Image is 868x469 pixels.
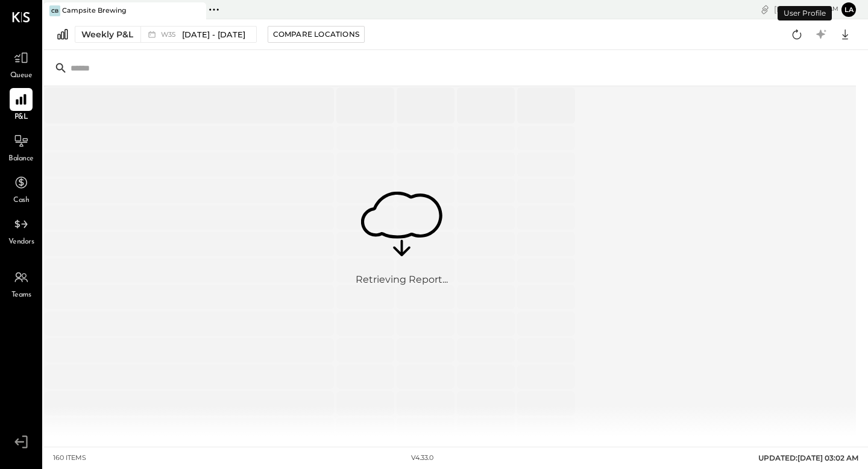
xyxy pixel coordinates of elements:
span: am [828,5,838,13]
a: Teams [1,266,42,301]
div: CB [49,5,60,16]
button: Weekly P&L W35[DATE] - [DATE] [75,26,257,43]
div: copy link [759,3,771,16]
div: Campsite Brewing [62,6,127,16]
span: [DATE] - [DATE] [182,29,245,40]
button: La [841,2,856,17]
a: Cash [1,171,42,206]
a: Queue [1,46,42,81]
span: P&L [14,112,28,123]
span: Cash [13,195,29,206]
span: Vendors [8,237,34,248]
div: 160 items [53,453,86,463]
div: Retrieving Report... [356,273,448,287]
span: Balance [8,154,34,165]
div: [DATE] [774,4,838,15]
div: User Profile [778,6,832,20]
span: Queue [10,71,33,81]
div: Compare Locations [273,29,359,39]
button: Compare Locations [268,26,365,43]
div: v 4.33.0 [411,453,433,463]
a: Balance [1,130,42,165]
span: UPDATED: [DATE] 03:02 AM [758,453,858,462]
div: Weekly P&L [81,28,133,40]
a: P&L [1,88,42,123]
a: Vendors [1,213,42,248]
span: 9 : 25 [802,4,826,15]
span: W35 [161,31,179,38]
span: Teams [11,290,31,301]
